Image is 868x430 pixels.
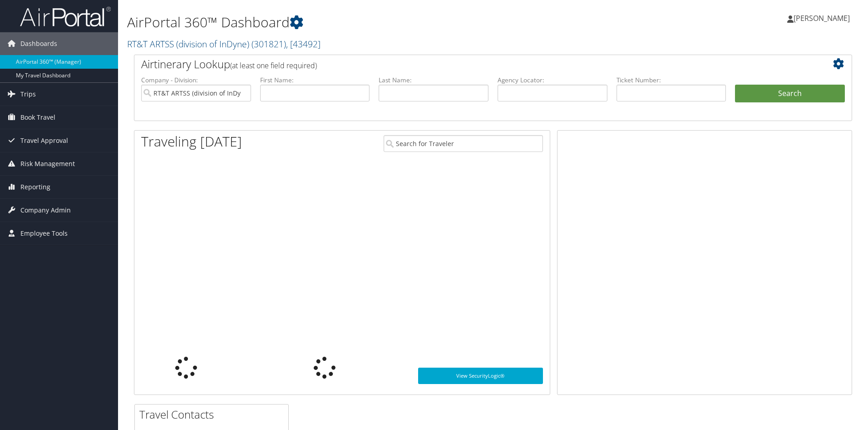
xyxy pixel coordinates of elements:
[230,61,317,71] span: (at least one field required)
[794,13,850,23] span: [PERSON_NAME]
[141,76,251,85] label: Company - Division:
[139,407,288,422] h2: Travel Contacts
[286,38,321,50] span: , [ 43492 ]
[141,132,242,151] h1: Traveling [DATE]
[20,32,57,55] span: Dashboards
[252,38,286,50] span: ( 301821 )
[616,76,726,85] label: Ticket Number:
[260,76,370,85] label: First Name:
[141,56,785,72] h2: Airtinerary Lookup
[20,176,50,198] span: Reporting
[20,6,111,27] img: airportal-logo.png
[20,129,68,152] span: Travel Approval
[20,106,55,129] span: Book Travel
[20,83,36,106] span: Trips
[20,222,68,245] span: Employee Tools
[127,38,321,50] a: RT&T ARTSS (division of InDyne)
[379,76,488,85] label: Last Name:
[787,5,859,32] a: [PERSON_NAME]
[735,85,845,103] button: Search
[418,368,543,384] a: View SecurityLogic®
[127,13,615,32] h1: AirPortal 360™ Dashboard
[498,76,607,85] label: Agency Locator:
[20,152,75,175] span: Risk Management
[20,199,71,222] span: Company Admin
[384,135,543,152] input: Search for Traveler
